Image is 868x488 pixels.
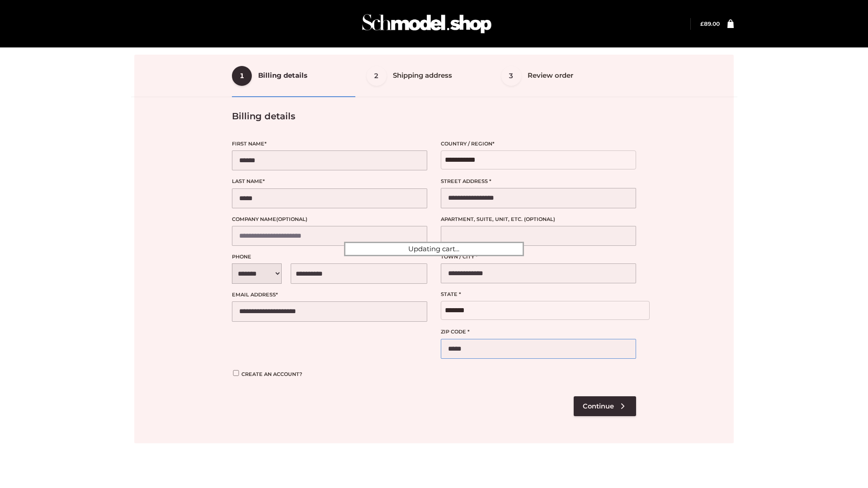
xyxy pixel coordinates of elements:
span: £ [700,20,704,27]
a: £89.00 [700,20,720,27]
bdi: 89.00 [700,20,720,27]
img: Schmodel Admin 964 [359,6,495,42]
div: Updating cart... [344,242,524,256]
